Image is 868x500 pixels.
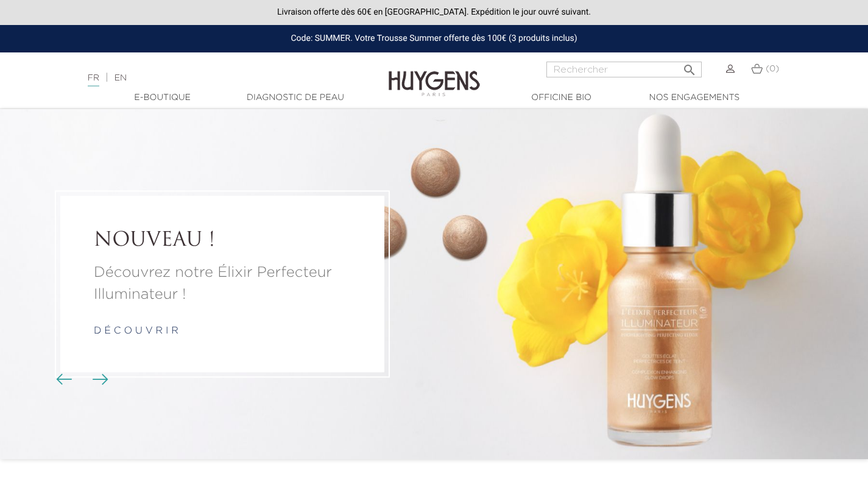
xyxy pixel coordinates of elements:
[389,51,480,98] img: Huygens
[94,229,351,252] a: NOUVEAU !
[82,71,353,85] div: |
[94,262,351,306] a: Découvrez notre Élixir Perfecteur Illuminateur !
[94,327,178,337] a: d é c o u v r i r
[235,91,356,104] a: Diagnostic de peau
[682,59,697,74] i: 
[546,62,702,77] input: Rechercher
[679,58,700,74] button: 
[115,74,127,82] a: EN
[102,91,224,104] a: E-Boutique
[766,65,779,73] span: (0)
[61,371,101,389] div: Boutons du carrousel
[501,91,623,104] a: Officine Bio
[88,74,99,87] a: FR
[633,91,755,104] a: Nos engagements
